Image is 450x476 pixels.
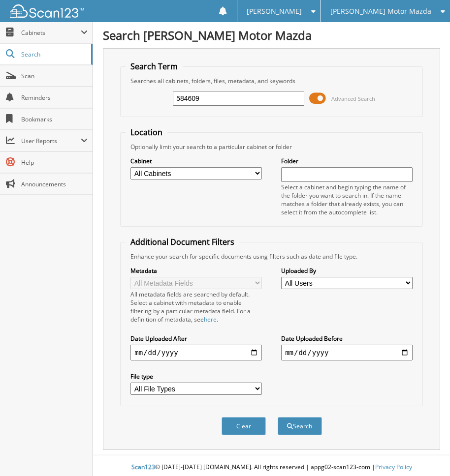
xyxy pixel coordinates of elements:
[21,29,81,37] span: Cabinets
[21,115,88,123] span: Bookmarks
[130,334,262,343] label: Date Uploaded After
[130,345,262,360] input: start
[21,72,88,80] span: Scan
[278,417,322,435] button: Search
[281,345,413,360] input: end
[126,127,167,138] legend: Location
[281,267,413,275] label: Uploaded By
[130,372,262,381] label: File type
[130,267,262,275] label: Metadata
[21,180,88,188] span: Announcements
[281,334,413,343] label: Date Uploaded Before
[21,137,81,145] span: User Reports
[21,158,88,167] span: Help
[130,290,262,324] div: All metadata fields are searched by default. Select a cabinet with metadata to enable filtering b...
[330,8,431,14] span: [PERSON_NAME] Motor Mazda
[21,93,88,102] span: Reminders
[204,315,217,324] a: here
[401,429,450,476] iframe: Chat Widget
[126,143,418,151] div: Optionally limit your search to a particular cabinet or folder
[375,463,412,471] a: Privacy Policy
[126,77,418,85] div: Searches all cabinets, folders, files, metadata, and keywords
[281,157,413,165] label: Folder
[126,237,239,247] legend: Additional Document Filters
[126,61,183,72] legend: Search Term
[331,95,375,102] span: Advanced Search
[21,50,86,59] span: Search
[281,183,413,216] div: Select a cabinet and begin typing the name of the folder you want to search in. If the name match...
[131,463,155,471] span: Scan123
[126,252,418,261] div: Enhance your search for specific documents using filters such as date and file type.
[130,157,262,165] label: Cabinet
[10,4,84,18] img: scan123-logo-white.svg
[222,417,266,435] button: Clear
[103,27,440,43] h1: Search [PERSON_NAME] Motor Mazda
[247,8,302,14] span: [PERSON_NAME]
